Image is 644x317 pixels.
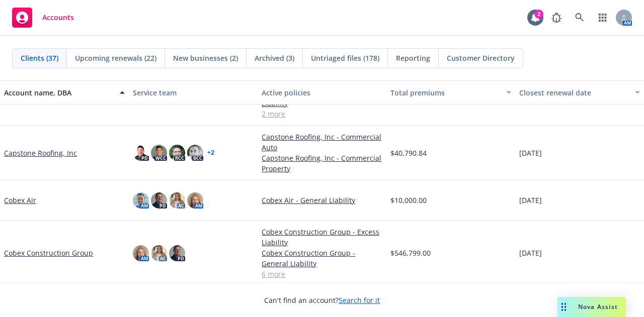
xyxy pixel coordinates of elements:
[519,87,629,98] div: Closest renewal date
[519,148,542,158] span: [DATE]
[151,245,167,261] img: photo
[169,145,185,161] img: photo
[75,53,156,63] span: Upcoming renewals (22)
[21,53,58,63] span: Clients (37)
[557,297,570,317] div: Drag to move
[8,4,78,32] a: Accounts
[133,192,149,208] img: photo
[258,80,386,104] button: Active policies
[133,245,149,261] img: photo
[151,192,167,208] img: photo
[390,195,427,205] span: $10,000.00
[169,245,185,261] img: photo
[262,87,382,98] div: Active policies
[546,8,567,28] a: Report a Bug
[129,80,258,104] button: Service team
[4,148,77,158] a: Capstone Roofing, Inc
[262,269,382,279] a: 6 more
[173,53,238,63] span: New businesses (2)
[519,248,542,258] span: [DATE]
[262,132,382,153] a: Capstone Roofing, Inc - Commercial Auto
[264,295,380,305] span: Can't find an account?
[534,10,543,19] div: 2
[262,153,382,174] a: Capstone Roofing, Inc - Commercial Property
[207,150,214,156] a: + 2
[151,145,167,161] img: photo
[386,80,515,104] button: Total premiums
[515,80,644,104] button: Closest renewal date
[311,53,379,63] span: Untriaged files (178)
[133,87,254,98] div: Service team
[262,248,382,269] a: Cobex Construction Group - General Liability
[262,195,382,205] a: Cobex Air - General Liability
[557,297,626,317] button: Nova Assist
[262,109,382,119] a: 2 more
[390,87,500,98] div: Total premiums
[519,195,542,205] span: [DATE]
[133,145,149,161] img: photo
[447,53,515,63] span: Customer Directory
[187,145,203,161] img: photo
[4,87,114,98] div: Account name, DBA
[593,8,613,28] a: Switch app
[255,53,294,63] span: Archived (3)
[187,192,203,208] img: photo
[570,8,590,28] a: Search
[396,53,430,63] span: Reporting
[262,227,382,248] a: Cobex Construction Group - Excess Liability
[390,148,427,158] span: $40,790.84
[339,295,380,305] a: Search for it
[4,195,36,205] a: Cobex Air
[390,248,431,258] span: $546,799.00
[169,192,185,208] img: photo
[42,14,74,22] span: Accounts
[578,302,618,311] span: Nova Assist
[4,248,93,258] a: Cobex Construction Group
